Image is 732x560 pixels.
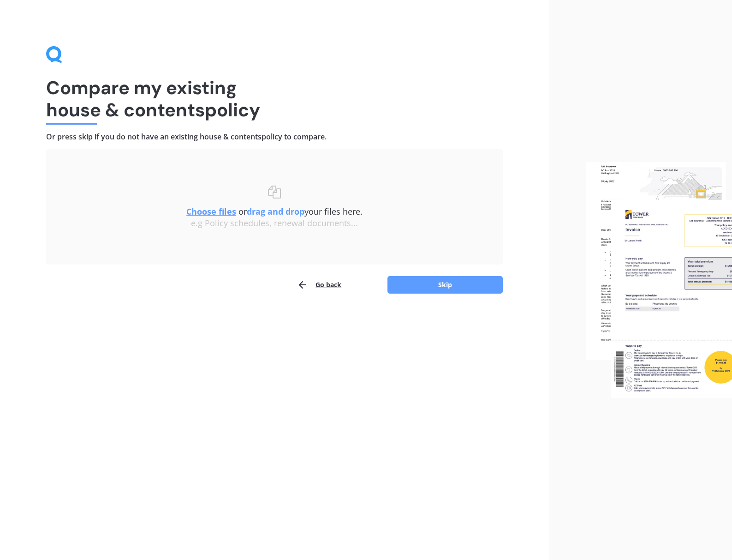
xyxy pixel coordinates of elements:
[586,162,732,398] img: files.webp
[65,218,484,229] div: e.g Policy schedules, renewal documents...
[186,206,236,217] u: Choose files
[46,132,503,142] h4: Or press skip if you do not have an existing house & contents policy to compare.
[297,276,341,294] button: Go back
[387,276,503,294] button: Skip
[46,77,503,121] h1: Compare my existing house & contents policy
[247,206,304,217] b: drag and drop
[186,206,363,217] span: or your files here.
